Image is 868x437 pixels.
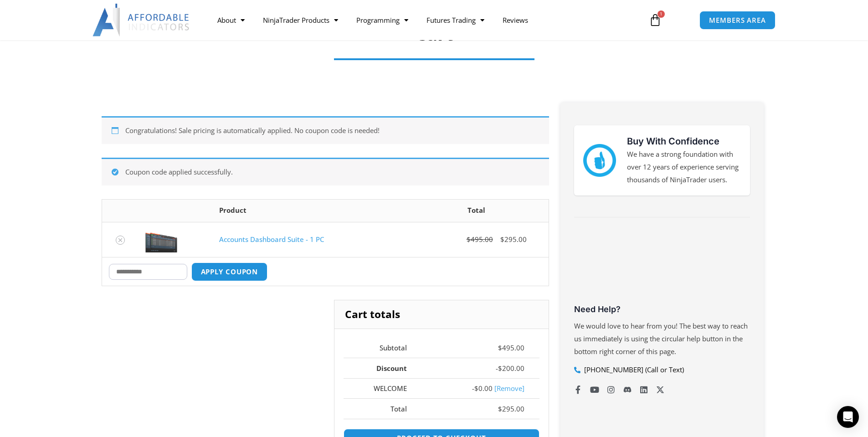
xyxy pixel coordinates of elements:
[212,200,404,222] th: Product
[574,321,748,356] span: We would love to hear from you! The best way to reach us immediately is using the circular help b...
[574,233,750,302] iframe: Customer reviews powered by Trustpilot
[116,236,125,245] a: Remove Accounts Dashboard Suite - 1 PC from cart
[92,4,190,36] img: LogoAI | Affordable Indicators – NinjaTrader
[574,304,750,314] h3: Need Help?
[493,10,537,31] a: Reviews
[699,11,776,30] a: MEMBERS AREA
[709,17,766,24] span: MEMBERS AREA
[208,10,638,31] nav: Menu
[191,262,268,281] button: Apply coupon
[467,235,493,244] bdi: 495.00
[498,404,502,413] span: $
[635,7,675,33] a: 1
[344,358,422,378] th: Discount
[498,364,524,373] bdi: 200.00
[344,398,422,419] th: Total
[583,144,616,177] img: mark thumbs good 43913 | Affordable Indicators – NinjaTrader
[417,10,493,31] a: Futures Trading
[102,158,549,185] div: Coupon code applied successfully.
[422,378,539,399] td: -
[102,116,549,144] div: Congratulations! Sale pricing is automatically applied. No coupon code is needed!
[334,300,548,329] h2: Cart totals
[494,384,524,393] a: Remove welcome coupon
[467,235,471,244] span: $
[474,384,493,393] span: 0.00
[498,404,524,413] bdi: 295.00
[347,10,417,31] a: Programming
[496,364,498,373] span: -
[219,235,324,244] a: Accounts Dashboard Suite - 1 PC
[405,200,549,222] th: Total
[344,378,422,399] th: WELCOME
[500,235,527,244] bdi: 295.00
[627,148,741,186] p: We have a strong foundation with over 12 years of experience serving thousands of NinjaTrader users.
[498,343,524,352] bdi: 495.00
[582,364,684,376] span: [PHONE_NUMBER] (Call or Text)
[500,235,504,244] span: $
[474,384,478,393] span: $
[837,406,859,428] div: Open Intercom Messenger
[344,338,422,358] th: Subtotal
[498,364,502,373] span: $
[145,227,177,252] img: Screenshot 2024-08-26 155710eeeee | Affordable Indicators – NinjaTrader
[657,10,665,18] span: 1
[208,10,254,31] a: About
[254,10,347,31] a: NinjaTrader Products
[498,343,502,352] span: $
[627,134,741,148] h3: Buy With Confidence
